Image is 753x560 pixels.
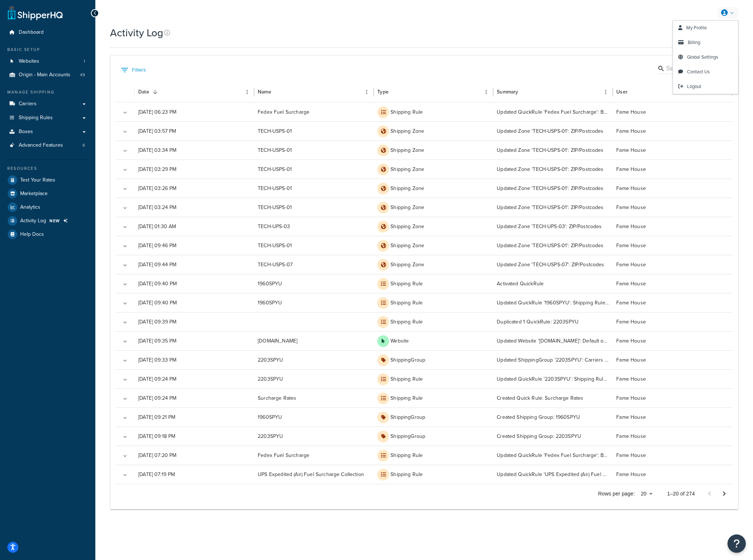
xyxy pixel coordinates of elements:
[120,146,130,156] button: Expand
[493,198,613,217] div: Updated Zone 'TECH-USPS-01': ZIP/Postcodes
[390,433,425,440] p: ShippingGroup
[493,293,613,312] div: Updated QuickRule '1960SPYU': Shipping Rule Name, Internal Description (optional), By a Flat Rate...
[687,68,710,75] span: Contact Us
[493,217,613,236] div: Updated Zone 'TECH-UPS-03': ZIP/Postcodes
[613,312,732,331] div: Fame House
[688,39,700,46] span: Billing
[120,260,130,270] button: Expand
[389,87,400,97] button: Sort
[135,160,254,179] div: [DATE] 03:29 PM
[135,121,254,140] div: [DATE] 03:57 PM
[613,465,732,484] div: Fame House
[19,72,70,78] span: Origin - Main Accounts
[254,102,374,121] div: Fedex Fuel Surcharge
[254,427,374,446] div: 2203SPYU
[135,217,254,236] div: [DATE] 01:30 AM
[493,331,613,350] div: Updated Website 'paige-sandbox.myshopify.com': Default origins
[493,407,613,427] div: Created Shipping Group: 1960SPYU
[5,68,90,82] li: Origins
[666,65,720,73] input: Search…
[616,88,628,96] div: User
[120,203,130,213] button: Expand
[135,312,254,331] div: [DATE] 09:39 PM
[377,88,389,96] div: Type
[135,102,254,121] div: [DATE] 06:23 PM
[110,26,163,40] h1: Activity Log
[135,274,254,293] div: [DATE] 09:40 PM
[613,274,732,293] div: Fame House
[120,394,130,404] button: Expand
[493,446,613,465] div: Updated QuickRule 'Fedex Fuel Surcharge': By a Percentage
[493,121,613,140] div: Updated Zone 'TECH-USPS-01': ZIP/Postcodes
[613,446,732,465] div: Fame House
[5,26,90,39] li: Dashboard
[5,89,90,95] div: Manage Shipping
[135,388,254,407] div: [DATE] 09:24 PM
[254,274,374,293] div: 1960SPYU
[254,369,374,388] div: 2203SPYU
[120,298,130,308] button: Expand
[120,222,130,232] button: Expand
[135,293,254,312] div: [DATE] 09:40 PM
[120,470,130,480] button: Expand
[254,255,374,274] div: TECH-USPS-07
[390,471,423,478] p: Shipping Rule
[120,451,130,461] button: Expand
[493,274,613,293] div: Activated QuickRule
[20,191,48,197] span: Marketplace
[135,331,254,350] div: [DATE] 09:35 PM
[493,236,613,255] div: Updated Zone 'TECH-USPS-01': ZIP/Postcodes
[493,255,613,274] div: Updated Zone 'TECH-USPS-07': ZIP/Postcodes
[390,223,424,230] p: Shipping Zone
[254,217,374,236] div: TECH-UPS-03
[613,407,732,427] div: Fame House
[19,101,37,107] span: Carriers
[673,65,738,79] a: Contact Us
[390,376,423,383] p: Shipping Rule
[686,24,707,31] span: My Profile
[638,488,655,499] div: 20
[493,140,613,160] div: Updated Zone 'TECH-USPS-01': ZIP/Postcodes
[390,395,423,402] p: Shipping Rule
[120,241,130,251] button: Expand
[673,21,738,35] li: My Profile
[657,63,731,76] div: Search
[493,369,613,388] div: Updated QuickRule '2203SPYU': Shipping Rule Name, Internal Description (optional)
[5,139,90,152] a: Advanced Features 6
[120,127,130,137] button: Expand
[19,115,53,121] span: Shipping Rules
[5,228,90,241] li: Help Docs
[613,388,732,407] div: Fame House
[84,58,85,65] span: 1
[613,427,732,446] div: Fame House
[717,486,731,501] button: Go to next page
[20,231,44,238] span: Help Docs
[119,64,148,76] button: Show filters
[390,452,423,459] p: Shipping Rule
[673,35,738,50] li: Billing
[493,312,613,331] div: Duplicated 1 QuickRule: 2203SPYU
[135,465,254,484] div: [DATE] 07:19 PM
[613,121,732,140] div: Fame House
[5,201,90,214] li: Analytics
[5,97,90,111] a: Carriers
[497,88,518,96] div: Summary
[390,356,425,364] p: ShippingGroup
[135,179,254,198] div: [DATE] 03:26 PM
[613,140,732,160] div: Fame House
[5,125,90,139] li: Boxes
[361,87,372,97] button: Menu
[254,388,374,407] div: Surcharge Rates
[598,490,635,497] p: Rows per page:
[254,446,374,465] div: Fedex Fuel Surcharge
[8,6,63,20] a: ShipperHQ Home
[493,102,613,121] div: Updated QuickRule 'Fedex Fuel Surcharge': By a Percentage
[390,147,424,154] p: Shipping Zone
[19,29,44,36] span: Dashboard
[613,179,732,198] div: Fame House
[49,218,60,224] span: NEW
[120,317,130,327] button: Expand
[613,350,732,369] div: Fame House
[5,173,90,187] a: Test Your Rates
